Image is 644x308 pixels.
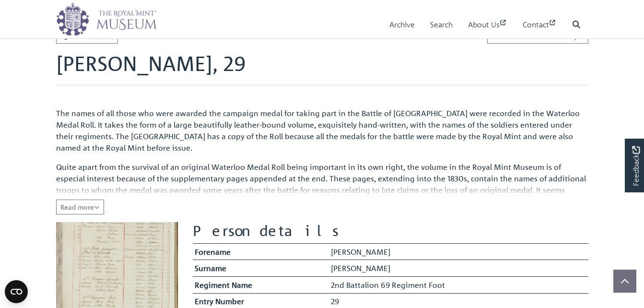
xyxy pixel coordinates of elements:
img: logo_wide.png [56,2,157,36]
th: Regiment Name [193,276,328,293]
button: Scroll to top [613,270,636,293]
a: Archive [389,11,415,38]
a: Would you like to provide feedback? [625,139,644,192]
a: Search [430,11,453,38]
span: Read more [60,202,100,211]
th: Forename [193,243,328,260]
button: Open CMP widget [5,280,28,303]
span: The names of all those who were awarded the campaign medal for taking part in the Battle of [GEOG... [56,108,580,153]
td: [PERSON_NAME] [328,243,588,260]
a: Contact [523,11,557,38]
h1: [PERSON_NAME], 29 [56,51,588,85]
td: 2nd Battalion 69 Regiment Foot [328,276,588,293]
button: Read all of the content [56,200,104,214]
h2: Person details [193,222,588,239]
th: Surname [193,260,328,277]
a: About Us [468,11,507,38]
span: Quite apart from the survival of an original Waterloo Medal Roll being important in its own right... [56,162,586,218]
span: Feedback [630,146,642,186]
td: [PERSON_NAME] [328,260,588,277]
